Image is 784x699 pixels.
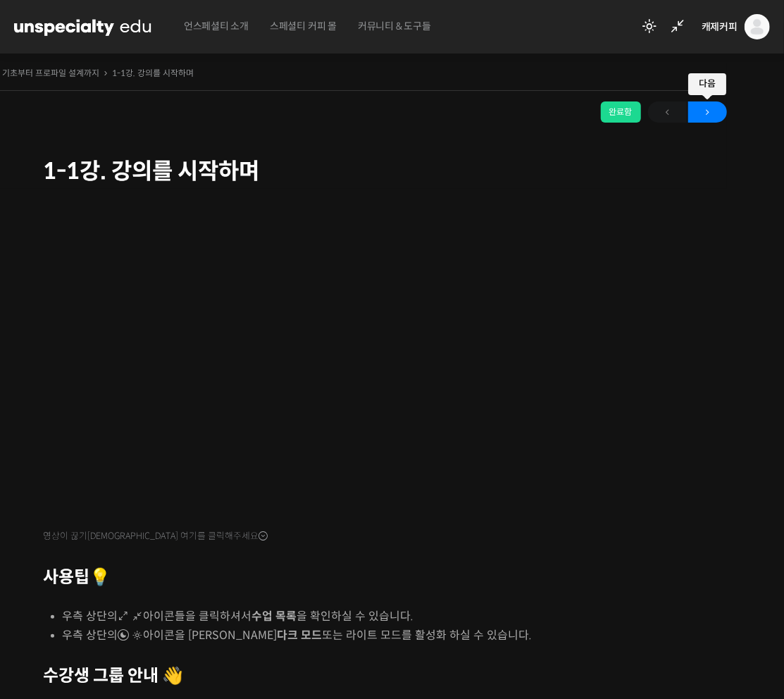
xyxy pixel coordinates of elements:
b: 다크 모드 [278,628,323,643]
span: 캐제커피 [702,20,738,33]
div: 완료함 [601,101,641,123]
li: 우측 상단의 아이콘을 [PERSON_NAME] 또는 라이트 모드를 활성화 하실 수 있습니다. [63,626,579,645]
a: 1-1강. 강의를 시작하며 [113,68,194,78]
a: 대화 [93,447,182,482]
span: 홈 [44,468,53,479]
h1: 1-1강. 강의를 시작하며 [44,158,579,185]
span: → [688,103,727,122]
a: 홈 [4,447,93,482]
strong: 💡 [90,567,111,588]
span: 설정 [218,468,235,479]
span: 대화 [129,469,146,480]
li: 우측 상단의 아이콘들을 클릭하셔서 을 확인하실 수 있습니다. [63,607,579,626]
a: 설정 [182,447,270,482]
span: 영상이 끊기[DEMOGRAPHIC_DATA] 여기를 클릭해주세요 [44,531,268,542]
a: 다음→ [688,101,727,123]
strong: 사용팁 [44,567,111,588]
strong: 수강생 그룹 안내 👋 [44,665,184,686]
b: 수업 목록 [252,609,297,624]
